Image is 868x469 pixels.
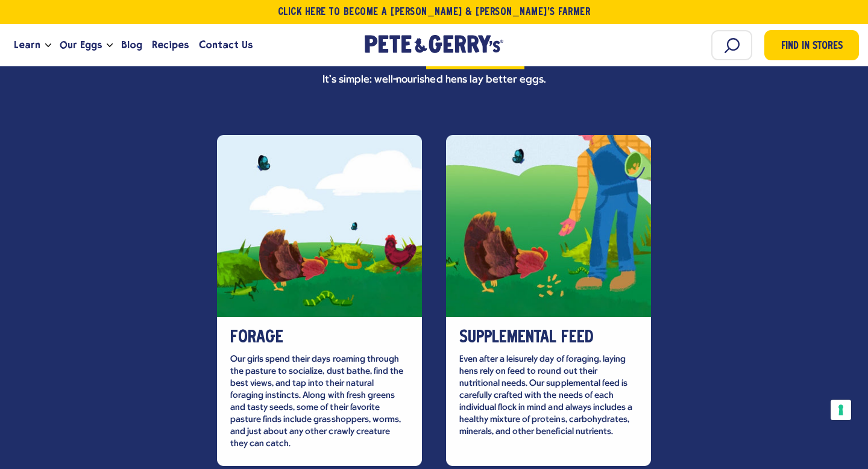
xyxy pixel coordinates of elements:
a: Recipes [147,29,193,61]
span: Learn [14,37,40,52]
button: Open the dropdown menu for Our Eggs [107,43,113,48]
input: Search [711,30,752,60]
span: Find in Stores [781,39,843,55]
span: Our Eggs [60,37,102,52]
a: Learn [9,29,45,61]
div: Even after a leisurely day of foraging, laying hens rely on feed to round out their nutritional n... [446,317,651,466]
span: Blog [121,37,142,52]
a: Find in Stores [764,30,859,60]
span: Contact Us [199,37,253,52]
button: Open the dropdown menu for Learn [45,43,51,48]
div: Our girls spend their days roaming through the pasture to socialize, dust bathe, find the best vi... [217,317,422,466]
span: Recipes [152,37,189,52]
a: Blog [116,29,147,61]
p: It's simple: well-nourished hens lay better eggs. [84,72,784,87]
a: Contact Us [194,29,257,61]
button: Your consent preferences for tracking technologies [831,400,851,420]
div: Forage [230,329,404,347]
div: Supplemental Feed [459,329,633,347]
a: Our Eggs [55,29,107,61]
